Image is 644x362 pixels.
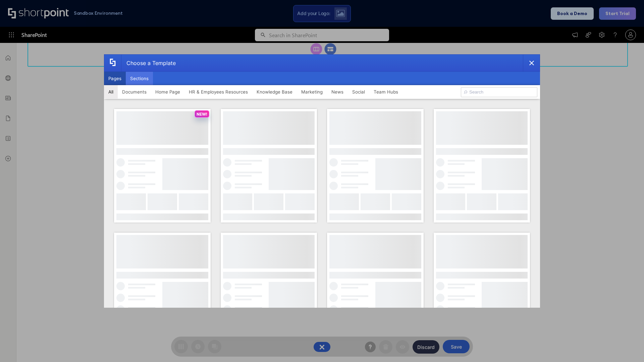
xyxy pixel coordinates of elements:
button: Knowledge Base [252,85,297,99]
div: template selector [104,54,540,308]
button: Pages [104,72,126,85]
button: Marketing [297,85,327,99]
iframe: Chat Widget [610,330,644,362]
button: All [104,85,118,99]
button: Team Hubs [369,85,402,99]
button: Documents [118,85,151,99]
button: HR & Employees Resources [184,85,252,99]
p: NEW! [197,112,207,117]
button: Sections [126,72,153,85]
div: Choose a Template [121,55,176,71]
button: Social [348,85,369,99]
button: Home Page [151,85,184,99]
button: News [327,85,348,99]
input: Search [461,87,537,97]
